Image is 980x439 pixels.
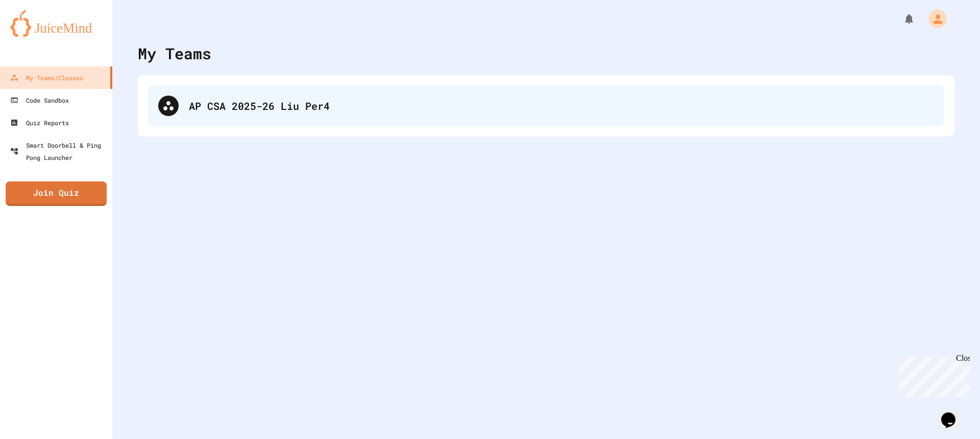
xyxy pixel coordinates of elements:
[884,10,918,28] div: My Notifications
[148,85,944,126] div: AP CSA 2025-26 Liu Per4
[10,72,83,84] div: My Teams/Classes
[4,4,70,65] div: Chat with us now!Close
[10,10,102,37] img: logo-orange.svg
[918,7,949,31] div: My Account
[10,94,69,106] div: Code Sandbox
[10,139,108,164] div: Smart Doorbell & Ping Pong Launcher
[10,117,69,129] div: Quiz Reports
[189,98,934,113] div: AP CSA 2025-26 Liu Per4
[138,42,211,65] div: My Teams
[937,398,970,429] iframe: chat widget
[895,354,970,397] iframe: chat widget
[6,181,107,206] a: Join Quiz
